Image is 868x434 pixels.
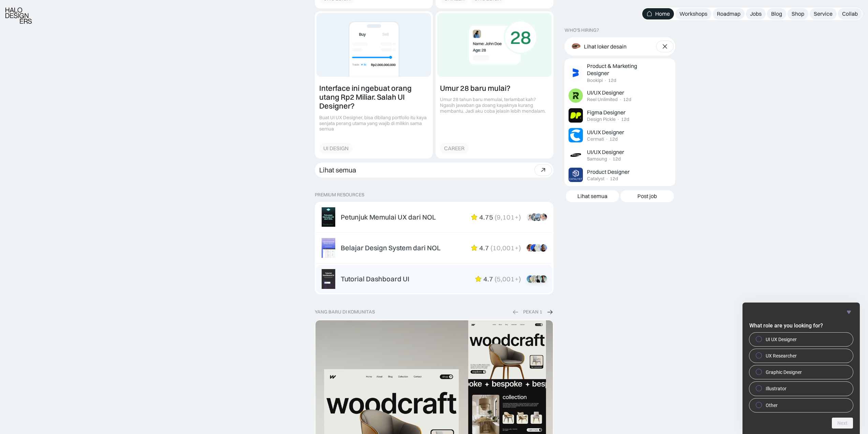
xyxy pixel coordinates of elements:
[766,385,786,392] span: Illustrator
[717,10,740,17] div: Roadmap
[587,136,604,142] div: Cermati
[587,128,624,136] div: UI/UX Designer
[495,213,497,221] div: (
[519,244,521,252] div: )
[766,369,802,376] span: Graphic Designer
[842,10,858,17] div: Collab
[569,128,583,142] img: Job Image
[609,136,618,142] div: 12d
[315,309,375,315] div: yang baru di komunitas
[766,336,797,343] span: UI UX Designer
[569,88,583,103] img: Job Image
[566,106,674,125] a: Job ImageFigma DesignerDesign Pickle·12d
[495,275,497,283] div: (
[587,116,616,122] div: Design Pickle
[341,213,436,221] div: Petunjuk Memulai UX dari NOL
[566,60,674,86] a: Job ImageProduct & Marketing DesignerBookipi·12d
[566,190,619,202] a: Lihat semua
[315,192,554,198] p: PREMIUM RESOURCES
[810,8,837,19] a: Service
[587,62,657,77] div: Product & Marketing Designer
[566,145,674,165] a: Job ImageUI/UX DesignerSamsung·12d
[523,309,542,315] div: PEKAN 1
[569,148,583,162] img: Job Image
[750,10,762,17] div: Jobs
[566,165,674,185] a: Job ImageProduct DesignerCatalyst·12d
[587,97,618,102] div: Reel Unlimited
[497,213,519,221] div: 9,101+
[767,8,786,19] a: Blog
[479,213,493,221] div: 4.75
[566,86,674,106] a: Job ImageUI/UX DesignerReel Unlimited·12d
[749,322,853,330] h2: What role are you looking for?
[655,10,670,17] div: Home
[319,166,356,174] div: Lihat semua
[610,176,618,182] div: 12d
[316,265,552,293] a: Tutorial Dashboard UI4.7(5,001+)
[587,148,624,155] div: UI/UX Designer
[587,89,624,96] div: UI/UX Designer
[845,308,853,316] button: Hide survey
[341,275,409,283] div: Tutorial Dashboard UI
[792,10,804,17] div: Shop
[621,116,629,122] div: 12d
[566,125,674,145] a: Job ImageUI/UX DesignerCermati·12d
[619,97,622,102] div: ·
[604,77,607,83] div: ·
[623,97,631,102] div: 12d
[315,163,554,178] a: Lihat semua
[587,176,604,182] div: Catalyst
[564,27,599,33] div: WHO’S HIRING?
[577,193,607,200] div: Lihat semua
[637,193,657,200] div: Post job
[617,116,620,122] div: ·
[749,333,853,412] div: What role are you looking for?
[316,234,552,262] a: Belajar Design System dari NOL4.7(10,001+)
[788,8,808,19] a: Shop
[479,244,489,252] div: 4.7
[587,109,626,116] div: Figma Designer
[642,8,674,19] a: Home
[620,190,674,202] a: Post job
[746,8,766,19] a: Jobs
[497,275,519,283] div: 5,001+
[341,244,441,252] div: Belajar Design System dari NOL
[490,244,492,252] div: (
[608,156,611,162] div: ·
[584,43,627,50] div: Lihat loker desain
[713,8,745,19] a: Roadmap
[569,108,583,123] img: Job Image
[519,213,521,221] div: )
[587,156,607,162] div: Samsung
[605,136,608,142] div: ·
[814,10,833,17] div: Service
[316,203,552,231] a: Petunjuk Memulai UX dari NOL4.75(9,101+)
[613,156,621,162] div: 12d
[587,77,603,83] div: Bookipi
[483,275,493,283] div: 4.7
[569,168,583,182] img: Job Image
[749,308,853,429] div: What role are you looking for?
[675,8,711,19] a: Workshops
[771,10,782,17] div: Blog
[766,402,778,409] span: Other
[519,275,521,283] div: )
[766,352,797,359] span: UX Researcher
[606,176,608,182] div: ·
[832,418,853,429] button: Next question
[587,168,630,175] div: Product Designer
[679,10,707,17] div: Workshops
[608,77,616,83] div: 12d
[492,244,519,252] div: 10,001+
[569,66,583,80] img: Job Image
[838,8,862,19] a: Collab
